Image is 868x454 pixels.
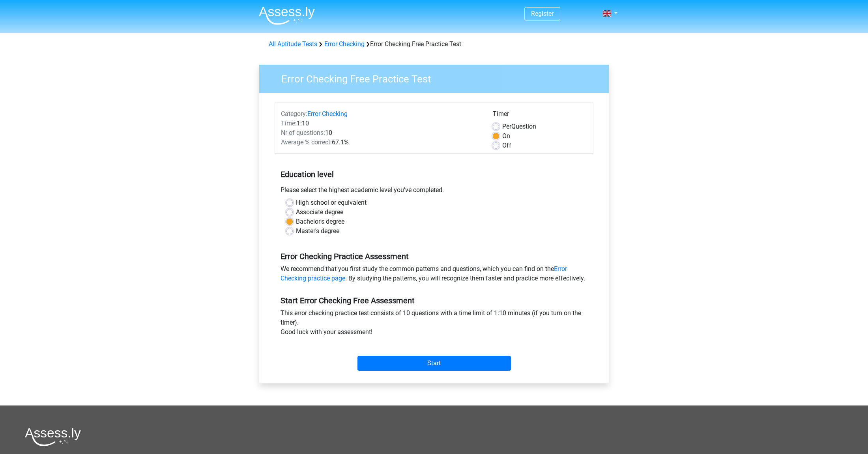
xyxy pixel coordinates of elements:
h5: Error Checking Practice Assessment [281,252,587,261]
label: Off [502,141,511,150]
label: High school or equivalent [296,198,367,207]
a: Error Checking [324,40,365,48]
label: Associate degree [296,207,343,217]
span: Nr of questions: [281,129,325,136]
div: This error checking practice test consists of 10 questions with a time limit of 1:10 minutes (if ... [275,308,593,340]
div: We recommend that you first study the common patterns and questions, which you can find on the . ... [275,264,593,286]
h5: Education level [281,166,587,182]
label: Question [502,122,536,131]
a: Register [531,10,554,17]
div: 1:10 [275,119,487,128]
h5: Start Error Checking Free Assessment [281,296,587,305]
img: Assessly logo [25,428,81,446]
span: Category: [281,110,307,118]
label: Bachelor's degree [296,217,344,226]
div: 10 [275,128,487,138]
div: 67.1% [275,138,487,147]
a: All Aptitude Tests [269,40,317,48]
label: On [502,131,510,141]
div: Timer [493,109,587,122]
span: Per [502,123,511,130]
a: Error Checking [307,110,348,118]
label: Master's degree [296,226,339,236]
span: Average % correct: [281,138,332,146]
h3: Error Checking Free Practice Test [272,70,603,85]
span: Time: [281,120,297,127]
img: Assessly [259,6,315,25]
div: Error Checking Free Practice Test [266,39,602,49]
input: Start [357,356,511,371]
div: Please select the highest academic level you’ve completed. [275,185,593,198]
